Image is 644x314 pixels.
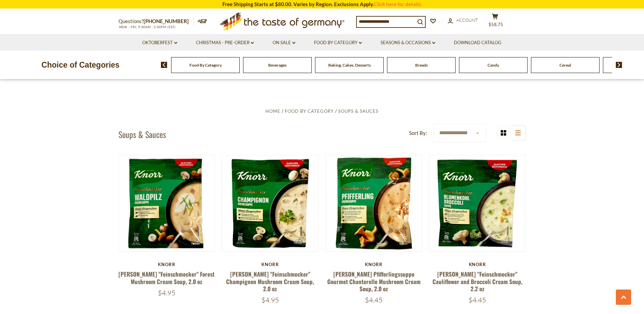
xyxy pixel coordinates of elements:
span: $4.95 [158,289,176,297]
span: $4.95 [261,296,279,304]
a: Food By Category [285,108,334,114]
a: Christmas - PRE-ORDER [196,39,254,47]
div: Knorr [222,262,319,267]
span: Account [456,17,478,23]
img: previous arrow [161,62,167,68]
span: MON - FRI, 9:00AM - 5:00PM (EST) [118,25,176,29]
div: Knorr [429,262,526,267]
a: Download Catalog [454,39,501,47]
a: [PERSON_NAME] "Feinschmecker" Champignon Mushroom Cream Soup, 2.0 oz [226,270,314,293]
a: [PERSON_NAME] Pfifferlingssuppe Gourmet Chanterelle Mushroom Cream Soup, 2.0 oz [327,270,421,293]
div: Knorr [118,262,215,267]
span: $4.45 [365,296,383,304]
a: [PERSON_NAME] "Feinschmecker" Cauliflower and Broccoli Cream Soup, 2.2 oz [433,270,522,293]
span: $4.45 [468,296,486,304]
img: Knorr "Feinschmecker" Cauliflower and Broccoli Cream Soup, 2.2 oz [429,155,526,251]
a: Beverages [268,63,287,68]
a: [PERSON_NAME] "Feinschmecker" Forest Mushroom Cream Soup, 2.0 oz [118,270,215,285]
a: Breads [415,63,428,68]
a: Candy [487,63,499,68]
a: Baking, Cakes, Desserts [328,63,371,68]
span: $58.75 [489,22,503,27]
a: [PHONE_NUMBER] [144,18,189,24]
a: Soups & Sauces [338,108,379,114]
a: On Sale [273,39,295,47]
label: Sort By: [409,129,427,137]
button: $58.75 [485,13,505,30]
h1: Soups & Sauces [118,129,166,139]
div: Knorr [326,262,422,267]
img: Knorr "Feinschmecker" Forest Mushroom Cream Soup, 2.0 oz [119,155,215,251]
a: Seasons & Occasions [381,39,435,47]
a: Oktoberfest [142,39,177,47]
img: next arrow [616,62,622,68]
a: Food By Category [314,39,362,47]
a: Account [448,17,478,24]
a: Cereal [559,63,571,68]
img: Knorr "Feinschmecker" Champignon Mushroom Cream Soup, 2.0 oz [222,155,318,251]
a: Click here for details. [374,1,422,7]
p: Questions? [118,17,194,26]
a: Home [265,108,280,114]
a: Food By Category [189,63,222,68]
img: Knorr Pfifferlingssuppe Gourmet Chanterelle Mushroom Cream Soup, 2.0 oz [326,155,422,251]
